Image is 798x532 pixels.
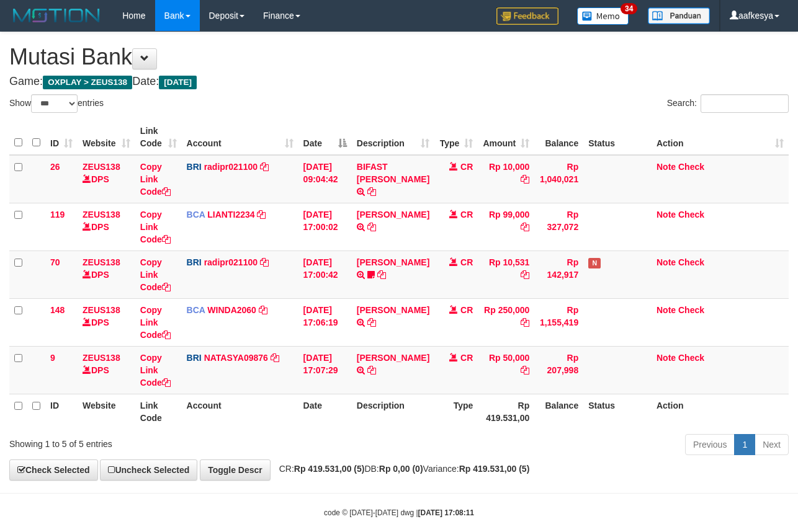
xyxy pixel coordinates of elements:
span: 9 [50,353,55,363]
th: Balance [534,394,583,429]
th: Date [298,394,352,429]
td: Rp 10,531 [478,250,534,298]
img: MOTION_logo.png [9,6,104,25]
td: Rp 99,000 [478,203,534,250]
small: code © [DATE]-[DATE] dwg | [324,508,474,517]
span: BCA [187,305,205,315]
th: Balance [534,120,583,155]
span: CR [460,305,473,315]
span: Has Note [588,258,601,268]
th: Link Code [135,394,182,429]
span: BCA [187,210,205,219]
span: CR [460,162,473,172]
a: radipr021100 [204,257,258,267]
a: Copy Link Code [140,257,171,292]
th: Description [352,394,434,429]
input: Search: [701,94,789,113]
td: Rp 250,000 [478,298,534,346]
a: Copy DANA ANDINAZARUDI to clipboard [367,365,376,375]
td: DPS [78,203,135,250]
h4: Game: Date: [9,76,789,88]
a: Check [678,162,704,172]
a: Check [678,305,704,315]
span: 70 [50,257,60,267]
th: Type: activate to sort column ascending [434,120,478,155]
a: Toggle Descr [200,459,271,481]
span: CR [460,353,473,363]
a: Note [657,305,676,315]
a: [PERSON_NAME] [357,257,429,267]
a: Copy LIANTI2234 to clipboard [257,210,266,219]
span: 119 [50,210,65,219]
td: DPS [78,298,135,346]
span: 34 [621,3,637,14]
a: ZEUS138 [83,210,120,219]
a: Note [657,353,676,363]
a: Copy Rp 10,000 to clipboard [521,174,529,184]
th: Type [434,394,478,429]
a: Copy Rp 99,000 to clipboard [521,222,529,232]
a: Check [678,257,704,267]
span: 148 [50,305,65,315]
label: Show entries [9,94,104,113]
strong: [DATE] 17:08:11 [418,508,474,517]
a: LIANTI2234 [207,210,254,219]
a: WINDA2060 [207,305,256,315]
a: Check [678,210,704,219]
a: Copy radipr021100 to clipboard [260,257,269,267]
th: Status [583,120,652,155]
th: Website [78,394,135,429]
div: Showing 1 to 5 of 5 entries [9,433,323,450]
th: Account: activate to sort column ascending [182,120,298,155]
th: Link Code: activate to sort column ascending [135,120,182,155]
span: CR: DB: Variance: [273,464,530,474]
span: BRI [187,162,202,172]
th: Amount: activate to sort column ascending [478,120,534,155]
a: radipr021100 [204,162,258,172]
td: [DATE] 09:04:42 [298,155,352,203]
a: Copy Link Code [140,162,171,197]
a: Check Selected [9,459,98,481]
span: OXPLAY > ZEUS138 [43,76,132,89]
a: Copy Rp 250,000 to clipboard [521,317,529,327]
a: Copy Link Code [140,353,171,388]
th: Account [182,394,298,429]
td: [DATE] 17:06:19 [298,298,352,346]
th: Website: activate to sort column ascending [78,120,135,155]
td: Rp 1,155,419 [534,298,583,346]
select: Showentries [31,94,78,113]
span: 26 [50,162,60,172]
th: ID: activate to sort column ascending [45,120,78,155]
a: Copy Link Code [140,305,171,340]
span: [DATE] [159,76,197,89]
strong: Rp 419.531,00 (5) [459,464,530,474]
td: [DATE] 17:00:02 [298,203,352,250]
span: BRI [187,257,202,267]
a: Uncheck Selected [100,459,197,481]
img: panduan.png [648,7,710,24]
strong: Rp 0,00 (0) [379,464,423,474]
td: [DATE] 17:07:29 [298,346,352,394]
img: Button%20Memo.svg [577,7,629,25]
label: Search: [667,94,789,113]
a: Copy BIFAST ERIKA S PAUN to clipboard [367,187,376,197]
a: [PERSON_NAME] [357,305,429,315]
td: Rp 50,000 [478,346,534,394]
a: ZEUS138 [83,305,120,315]
a: ZEUS138 [83,353,120,363]
a: Previous [685,434,735,455]
td: Rp 1,040,021 [534,155,583,203]
td: DPS [78,155,135,203]
a: ZEUS138 [83,257,120,267]
th: Status [583,394,652,429]
a: NATASYA09876 [204,353,268,363]
a: Copy ALI WAHAB to clipboard [367,317,376,327]
a: BIFAST [PERSON_NAME] [357,162,429,184]
th: Rp 419.531,00 [478,394,534,429]
a: ZEUS138 [83,162,120,172]
td: [DATE] 17:00:42 [298,250,352,298]
th: Action: activate to sort column ascending [652,120,789,155]
th: Date: activate to sort column descending [298,120,352,155]
a: Note [657,162,676,172]
td: DPS [78,250,135,298]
